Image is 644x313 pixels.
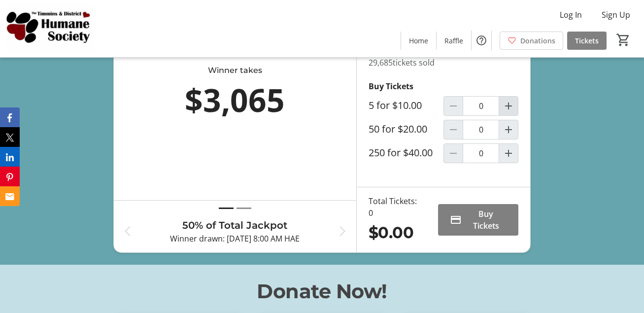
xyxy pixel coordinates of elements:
button: Increment by one [499,120,518,139]
span: Sign Up [602,9,630,21]
img: Timmins and District Humane Society's Logo [6,4,94,53]
p: 29,685 tickets sold [369,57,518,69]
button: Draw 1 [219,203,234,214]
label: 5 for $10.00 [369,100,422,111]
a: Raffle [437,32,471,50]
span: Raffle [444,35,463,46]
span: Donations [520,35,555,46]
a: Tickets [567,32,607,50]
span: Log In [560,9,582,21]
a: Home [401,32,436,50]
span: Donate Now! [257,279,387,303]
button: Buy Tickets [438,204,519,236]
strong: Buy Tickets [369,81,413,92]
button: Increment by one [499,144,518,163]
button: Increment by one [499,97,518,115]
label: 250 for $40.00 [369,147,433,159]
button: Sign Up [594,7,638,23]
span: Buy Tickets [466,208,507,232]
span: Tickets [575,35,599,46]
button: Log In [552,7,590,23]
p: Winner drawn: [DATE] 8:00 AM HAE [141,233,329,244]
div: $3,065 [157,76,313,124]
div: Winner takes [157,65,313,76]
div: Total Tickets: 0 [369,195,422,219]
label: 50 for $20.00 [369,123,427,135]
button: Help [472,31,491,50]
button: Cart [614,31,632,49]
a: Donations [500,32,563,50]
div: $0.00 [369,221,422,244]
button: Draw 2 [237,203,251,214]
span: Home [409,35,428,46]
h3: 50% of Total Jackpot [141,218,329,233]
